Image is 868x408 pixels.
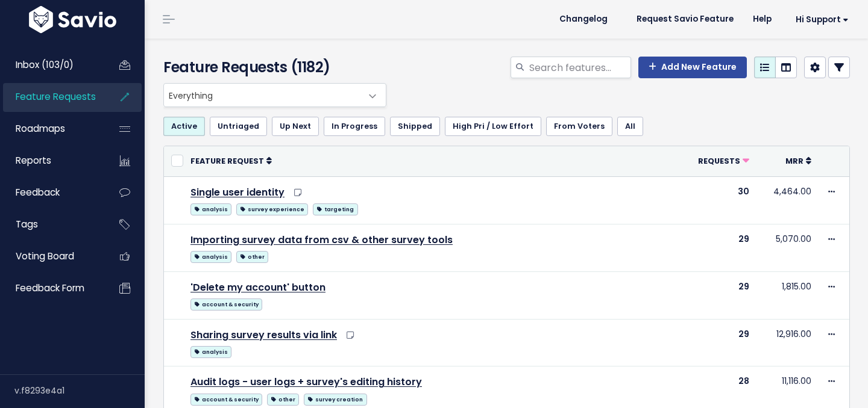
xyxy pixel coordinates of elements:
a: analysis [190,249,231,264]
td: 29 [679,271,756,319]
span: survey experience [236,203,308,215]
a: Active [163,117,205,136]
img: logo-white.9d6f32f41409.svg [26,6,119,33]
span: analysis [190,346,231,358]
ul: Filter feature requests [163,117,850,136]
span: Feedback form [16,282,84,294]
a: 'Delete my account' button [190,280,325,294]
a: MRR [785,155,811,167]
a: Help [743,10,781,28]
a: survey creation [304,391,366,406]
span: analysis [190,251,231,263]
span: account & security [190,394,262,406]
a: Single user identity [190,185,285,199]
span: Roadmaps [16,122,65,135]
h4: Feature Requests (1182) [163,57,380,78]
span: Voting Board [16,250,74,262]
a: Reports [3,147,100,175]
a: In Progress [324,117,385,136]
a: Inbox (103/0) [3,51,100,79]
a: Untriaged [210,117,267,136]
span: Requests [698,156,740,166]
a: analysis [190,201,231,216]
a: Requests [698,155,749,167]
span: Inbox (103/0) [16,58,74,71]
td: 5,070.00 [756,224,819,271]
td: 29 [679,224,756,271]
a: Up Next [272,117,319,136]
span: other [236,251,268,263]
a: From Voters [546,117,612,136]
a: other [236,249,268,264]
span: MRR [785,156,804,166]
a: Feedback [3,179,100,206]
span: Everything [164,84,362,107]
a: Voting Board [3,243,100,270]
a: Feature Request [190,155,272,167]
span: survey creation [304,394,366,406]
a: Sharing survey results via link [190,328,337,342]
a: Hi Support [781,10,858,29]
td: 12,916.00 [756,319,819,366]
span: Hi Support [796,15,849,24]
a: Request Savio Feature [627,10,743,28]
a: account & security [190,296,262,311]
a: Shipped [390,117,440,136]
a: other [267,391,299,406]
a: Add New Feature [638,57,747,78]
td: 29 [679,319,756,366]
span: Feature Request [190,156,264,166]
span: targeting [313,203,357,215]
td: 4,464.00 [756,176,819,224]
a: Roadmaps [3,115,100,143]
a: Feedback form [3,274,100,302]
td: 1,815.00 [756,271,819,319]
input: Search features... [528,57,631,78]
span: other [267,394,299,406]
a: Importing survey data from csv & other survey tools [190,233,453,247]
a: targeting [313,201,357,216]
span: account & security [190,298,262,311]
a: All [617,117,643,136]
a: survey experience [236,201,308,216]
a: Audit logs - user logs + survey's editing history [190,375,422,389]
span: Feature Requests [16,90,96,103]
div: v.f8293e4a1 [14,375,145,406]
a: Tags [3,211,100,238]
span: Feedback [16,186,60,199]
a: analysis [190,344,231,359]
a: account & security [190,391,262,406]
span: Changelog [559,15,608,23]
td: 30 [679,176,756,224]
a: High Pri / Low Effort [445,117,541,136]
a: Feature Requests [3,83,100,111]
span: Tags [16,218,38,230]
span: analysis [190,203,231,215]
span: Everything [163,83,386,107]
span: Reports [16,154,51,167]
